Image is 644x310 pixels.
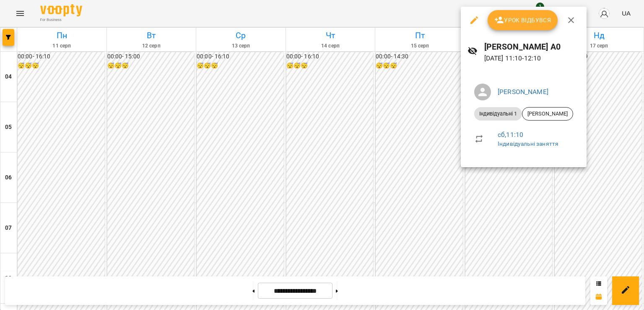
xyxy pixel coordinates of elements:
[498,131,523,139] a: сб , 11:10
[498,140,558,147] a: Індивідуальні заняття
[484,40,580,53] h6: [PERSON_NAME] А0
[474,110,522,118] span: Індивідуальні 1
[498,88,548,96] a: [PERSON_NAME]
[494,15,551,25] span: Урок відбувся
[488,10,558,30] button: Урок відбувся
[522,110,573,118] span: [PERSON_NAME]
[484,53,580,63] p: [DATE] 11:10 - 12:10
[522,107,573,121] div: [PERSON_NAME]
